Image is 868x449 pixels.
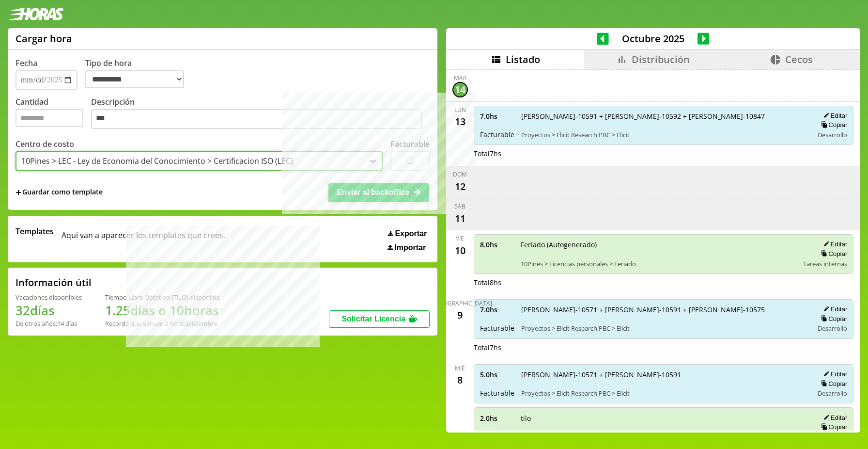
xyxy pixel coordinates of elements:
[85,58,192,90] label: Tipo de hora
[62,226,225,252] span: Aqui van a aparecer los templates que crees.
[803,259,847,268] span: Tareas internas
[15,96,91,132] label: Cantidad
[15,187,103,198] span: +Guardar como template
[341,315,405,323] span: Solicitar Licencia
[480,323,514,333] span: Facturable
[105,293,220,302] div: Tiempo Libre Optativo (TiLO) disponible
[15,293,82,302] div: Vacaciones disponibles
[453,170,467,178] div: dom
[452,307,468,323] div: 9
[455,364,465,372] div: mié
[21,156,293,166] div: 10Pines > LEC - Ley de Economia del Conocimiento > Certificacion ISO (LEC)
[15,187,21,198] span: +
[609,32,697,45] span: Octubre 2025
[521,259,797,268] span: 10Pines > Licencias personales > Feriado
[395,229,427,238] span: Exportar
[428,299,492,307] div: [DEMOGRAPHIC_DATA]
[105,319,220,328] div: Recordá que vencen a fin de
[452,242,468,258] div: 10
[394,243,426,252] span: Importar
[632,53,690,66] span: Distribución
[390,139,430,149] label: Facturable
[818,130,847,139] span: Desarrollo
[454,106,466,114] div: lun
[15,276,92,289] h2: Información útil
[521,389,807,398] span: Proyectos > Elicit Research PBC > Elicit
[521,414,807,423] span: tilo
[821,414,847,422] button: Editar
[91,96,430,132] label: Descripción
[105,302,220,319] h1: 1.25 días o 10 horas
[818,389,847,398] span: Desarrollo
[480,112,514,121] span: 7.0 hs
[818,250,847,258] button: Copiar
[480,305,514,314] span: 7.0 hs
[452,372,468,388] div: 8
[506,53,540,66] span: Listado
[328,183,429,202] button: Enviar al backoffice
[521,324,807,333] span: Proyectos > Elicit Research PBC > Elicit
[15,139,74,149] label: Centro de costo
[818,324,847,333] span: Desarrollo
[15,226,54,237] span: Templates
[186,319,217,328] b: Diciembre
[474,149,854,158] div: Total 7 hs
[15,302,82,319] h1: 32 días
[821,240,847,248] button: Editar
[818,423,847,431] button: Copiar
[446,69,860,431] div: scrollable content
[821,305,847,313] button: Editar
[15,319,82,328] div: De otros años: 14 días
[785,53,813,66] span: Cecos
[454,74,466,82] div: mar
[474,278,854,287] div: Total 8 hs
[8,8,64,20] img: logotipo
[521,305,807,314] span: [PERSON_NAME]-10571 + [PERSON_NAME]-10591 + [PERSON_NAME]-10575
[337,188,409,196] span: Enviar al backoffice
[521,130,807,139] span: Proyectos > Elicit Research PBC > Elicit
[480,414,514,423] span: 2.0 hs
[521,112,807,121] span: [PERSON_NAME]-10591 + [PERSON_NAME]-10592 + [PERSON_NAME]-10847
[818,315,847,323] button: Copiar
[821,112,847,120] button: Editar
[15,32,72,45] h1: Cargar hora
[480,388,514,398] span: Facturable
[480,370,514,379] span: 5.0 hs
[480,240,514,249] span: 8.0 hs
[480,130,514,139] span: Facturable
[452,210,468,226] div: 11
[452,82,468,97] div: 14
[15,109,83,127] input: Cantidad
[521,370,807,379] span: [PERSON_NAME]-10571 + [PERSON_NAME]-10591
[452,178,468,194] div: 12
[329,310,430,328] button: Solicitar Licencia
[454,202,465,210] div: sáb
[452,114,468,129] div: 13
[456,234,464,242] div: vie
[521,240,797,249] span: Feriado (Autogenerado)
[15,58,37,68] label: Fecha
[474,343,854,352] div: Total 7 hs
[85,70,184,88] select: Tipo de hora
[91,109,422,129] textarea: Descripción
[385,229,430,239] button: Exportar
[818,380,847,388] button: Copiar
[818,121,847,129] button: Copiar
[821,370,847,378] button: Editar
